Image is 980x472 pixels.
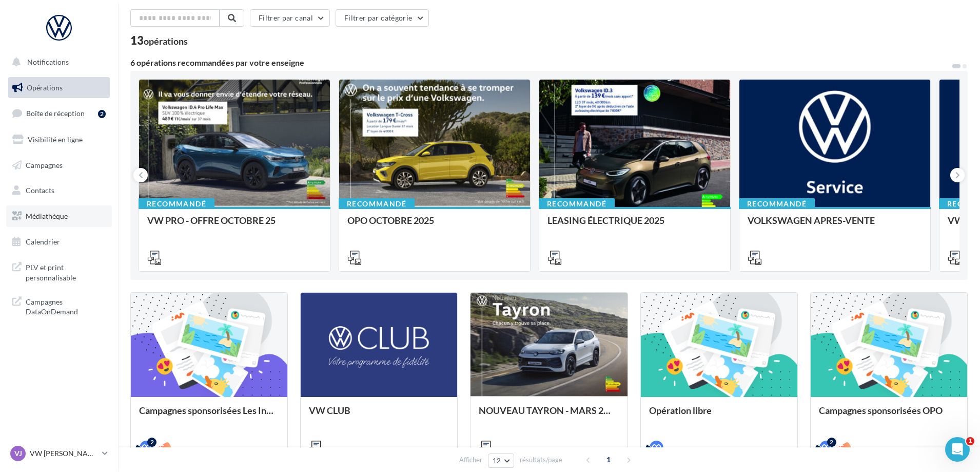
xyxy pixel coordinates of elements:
[6,129,112,150] a: Visibilité en ligne
[147,215,322,236] div: VW PRO - OFFRE OCTOBRE 25
[819,405,959,426] div: Campagnes sponsorisées OPO
[600,451,617,468] span: 1
[336,9,429,27] button: Filtrer par catégorie
[6,256,112,287] a: PLV et print personnalisable
[6,155,112,176] a: Campagnes
[966,437,974,445] span: 1
[539,198,615,210] div: Recommandé
[250,9,330,27] button: Filtrer par canal
[493,457,501,465] span: 12
[6,77,112,99] a: Opérations
[339,198,415,210] div: Recommandé
[8,444,110,463] a: VJ VW [PERSON_NAME] [GEOGRAPHIC_DATA]
[739,198,815,210] div: Recommandé
[26,260,106,282] span: PLV et print personnalisable
[6,231,112,253] a: Calendrier
[945,437,970,462] iframe: Intercom live chat
[147,438,156,447] div: 2
[827,438,836,447] div: 2
[6,291,112,321] a: Campagnes DataOnDemand
[6,51,108,73] button: Notifications
[488,454,514,468] button: 12
[26,237,60,246] span: Calendrier
[130,35,188,46] div: 13
[26,109,85,118] span: Boîte de réception
[6,180,112,201] a: Contacts
[649,405,789,426] div: Opération libre
[459,455,482,465] span: Afficher
[27,83,63,92] span: Opérations
[139,198,214,210] div: Recommandé
[309,405,449,426] div: VW CLUB
[27,58,69,66] span: Notifications
[26,295,106,317] span: Campagnes DataOnDemand
[748,215,922,236] div: VOLKSWAGEN APRES-VENTE
[520,455,562,465] span: résultats/page
[6,205,112,227] a: Médiathèque
[26,186,54,195] span: Contacts
[30,448,98,459] p: VW [PERSON_NAME] [GEOGRAPHIC_DATA]
[98,110,106,118] div: 2
[6,102,112,124] a: Boîte de réception2
[26,160,63,169] span: Campagnes
[139,405,279,426] div: Campagnes sponsorisées Les Instants VW Octobre
[144,36,188,46] div: opérations
[14,448,22,459] span: VJ
[28,135,83,144] span: Visibilité en ligne
[26,212,68,220] span: Médiathèque
[547,215,722,236] div: LEASING ÉLECTRIQUE 2025
[479,405,619,426] div: NOUVEAU TAYRON - MARS 2025
[347,215,522,236] div: OPO OCTOBRE 2025
[130,59,951,67] div: 6 opérations recommandées par votre enseigne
